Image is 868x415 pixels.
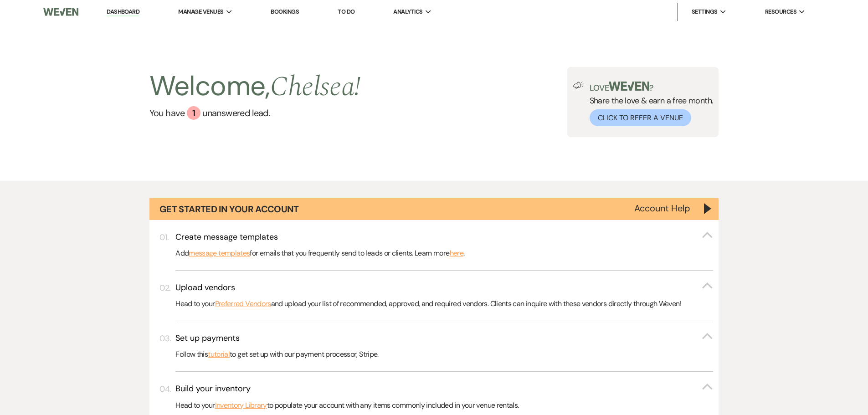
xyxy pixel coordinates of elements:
[573,82,584,89] img: loud-speaker-illustration.svg
[175,383,713,395] button: Build your inventory
[692,7,718,16] span: Settings
[175,333,240,344] h3: Set up payments
[590,109,691,126] button: Click to Refer a Venue
[175,231,278,243] h3: Create message templates
[178,7,223,16] span: Manage Venues
[175,400,713,411] p: Head to your to populate your account with any items commonly included in your venue rentals.
[149,67,361,106] h2: Welcome,
[175,247,713,259] p: Add for emails that you frequently send to leads or clients. Learn more .
[175,333,713,344] button: Set up payments
[208,348,230,360] a: tutorial
[609,82,649,91] img: weven-logo-green.svg
[634,204,690,213] button: Account Help
[175,282,235,293] h3: Upload vendors
[107,8,139,16] a: Dashboard
[584,82,714,126] div: Share the love & earn a free month.
[271,8,299,15] a: Bookings
[590,82,714,92] p: Love ?
[215,400,267,411] a: Inventory Library
[175,348,713,360] p: Follow this to get set up with our payment processor, Stripe.
[149,106,361,120] a: You have 1 unanswered lead.
[270,66,361,108] span: Chelsea !
[187,106,200,120] div: 1
[159,203,299,215] h1: Get Started in Your Account
[338,8,354,15] a: To Do
[189,247,250,259] a: message templates
[175,231,713,243] button: Create message templates
[450,247,463,259] a: here
[43,2,78,21] img: Weven Logo
[175,282,713,293] button: Upload vendors
[215,298,271,310] a: Preferred Vendors
[393,7,422,16] span: Analytics
[175,298,713,310] p: Head to your and upload your list of recommended, approved, and required vendors. Clients can inq...
[175,383,251,395] h3: Build your inventory
[765,7,796,16] span: Resources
